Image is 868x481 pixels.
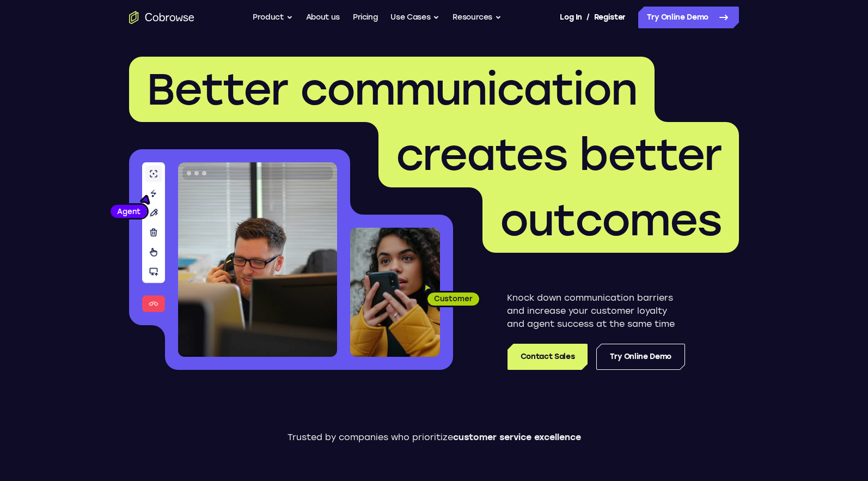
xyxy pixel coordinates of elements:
a: Register [594,7,626,28]
span: creates better [396,129,722,181]
a: Log In [560,7,582,28]
a: Go to the home page [129,11,194,24]
p: Knock down communication barriers and increase your customer loyalty and agent success at the sam... [507,291,685,331]
button: Resources [453,7,502,28]
a: Pricing [353,7,378,28]
button: Use Cases [390,7,439,28]
a: Try Online Demo [596,344,685,370]
span: outcomes [500,194,722,246]
img: A customer support agent talking on the phone [178,162,337,357]
a: About us [306,7,340,28]
span: / [586,11,590,24]
a: Try Online Demo [638,7,739,28]
span: customer service excellence [453,432,581,442]
a: Contact Sales [508,344,588,370]
img: A customer holding their phone [350,228,440,357]
button: Product [253,7,293,28]
span: Better communication [146,63,637,115]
